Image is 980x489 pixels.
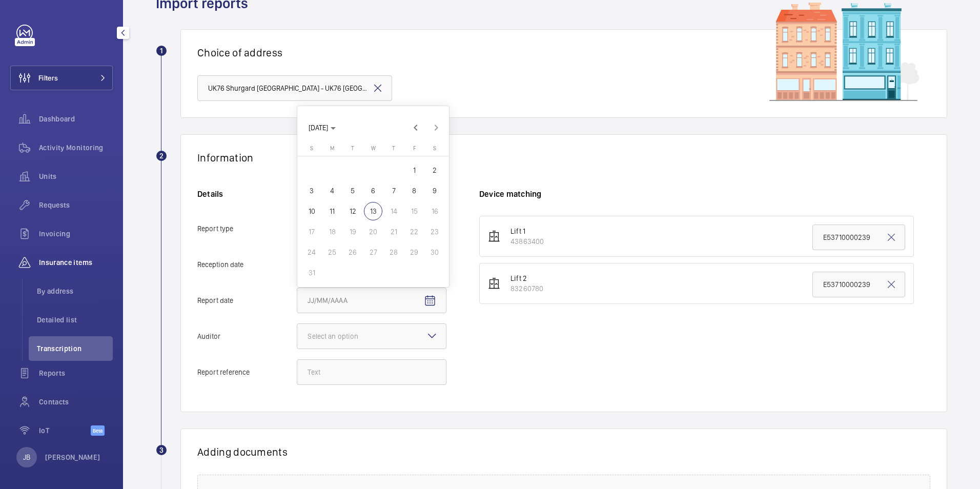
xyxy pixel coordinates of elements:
[424,160,445,180] button: August 2, 2025
[323,243,341,261] span: 25
[384,181,403,200] span: 7
[301,180,322,201] button: August 3, 2025
[425,202,444,220] span: 16
[322,242,342,262] button: August 25, 2025
[404,180,424,201] button: August 8, 2025
[302,181,321,200] span: 3
[371,145,376,152] span: W
[302,202,321,220] span: 10
[322,221,342,242] button: August 18, 2025
[343,222,362,241] span: 19
[383,180,404,201] button: August 7, 2025
[383,242,404,262] button: August 28, 2025
[342,242,363,262] button: August 26, 2025
[301,242,322,262] button: August 24, 2025
[392,145,395,152] span: T
[342,221,363,242] button: August 19, 2025
[425,243,444,261] span: 30
[323,202,341,220] span: 11
[433,145,436,152] span: S
[301,221,322,242] button: August 17, 2025
[383,201,404,221] button: August 14, 2025
[343,243,362,261] span: 26
[342,201,363,221] button: August 12, 2025
[363,221,383,242] button: August 20, 2025
[364,222,382,241] span: 20
[384,202,403,220] span: 14
[425,222,444,241] span: 23
[302,263,321,282] span: 31
[364,181,382,200] span: 6
[405,117,426,138] button: Previous month
[364,202,382,220] span: 13
[413,145,416,152] span: F
[302,222,321,241] span: 17
[363,180,383,201] button: August 6, 2025
[322,180,342,201] button: August 4, 2025
[405,202,423,220] span: 15
[405,243,423,261] span: 29
[424,242,445,262] button: August 30, 2025
[301,262,322,283] button: August 31, 2025
[304,118,340,137] button: Choose month and year
[424,180,445,201] button: August 9, 2025
[309,124,328,132] span: [DATE]
[405,161,423,179] span: 1
[363,201,383,221] button: August 13, 2025
[343,181,362,200] span: 5
[330,145,334,152] span: M
[384,222,403,241] span: 21
[342,180,363,201] button: August 5, 2025
[301,201,322,221] button: August 10, 2025
[364,243,382,261] span: 27
[404,160,424,180] button: August 1, 2025
[351,145,354,152] span: T
[323,222,341,241] span: 18
[404,201,424,221] button: August 15, 2025
[323,181,341,200] span: 4
[424,201,445,221] button: August 16, 2025
[384,243,403,261] span: 28
[424,221,445,242] button: August 23, 2025
[310,145,313,152] span: S
[405,181,423,200] span: 8
[425,161,444,179] span: 2
[322,201,342,221] button: August 11, 2025
[363,242,383,262] button: August 27, 2025
[302,243,321,261] span: 24
[404,242,424,262] button: August 29, 2025
[405,222,423,241] span: 22
[343,202,362,220] span: 12
[383,221,404,242] button: August 21, 2025
[404,221,424,242] button: August 22, 2025
[425,181,444,200] span: 9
